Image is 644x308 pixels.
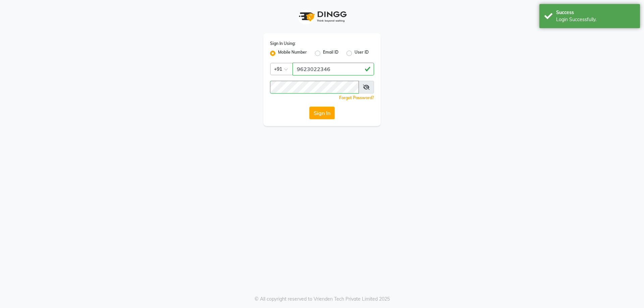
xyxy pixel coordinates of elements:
label: Mobile Number [278,49,307,57]
input: Username [292,63,374,75]
label: Sign In Using: [270,41,296,47]
input: Username [270,81,359,94]
a: Forgot Password? [339,95,374,100]
label: Email ID [323,49,338,57]
label: User ID [355,49,369,57]
div: Login Successfully. [556,16,635,23]
button: Sign In [309,107,335,119]
img: logo1.svg [295,7,349,26]
div: Success [556,9,635,16]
